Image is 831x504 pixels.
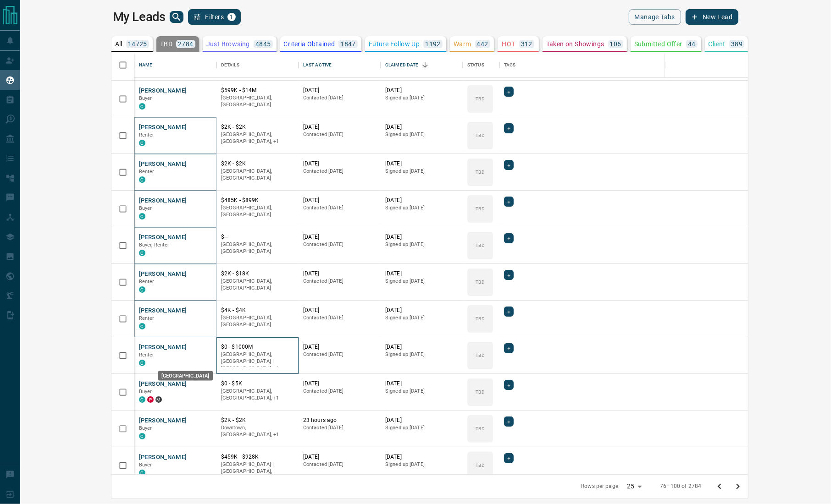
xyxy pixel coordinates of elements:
[507,270,510,279] span: +
[115,41,122,47] p: All
[507,124,510,133] span: +
[507,160,510,170] span: +
[504,380,514,390] div: +
[228,14,235,20] span: 1
[139,380,187,389] button: [PERSON_NAME]
[629,9,681,25] button: Manage Tabs
[303,233,376,241] p: [DATE]
[385,453,458,461] p: [DATE]
[221,168,294,182] p: [GEOGRAPHIC_DATA], [GEOGRAPHIC_DATA]
[419,59,432,71] button: Sort
[688,41,696,47] p: 44
[507,307,510,316] span: +
[303,424,376,432] p: Contacted [DATE]
[139,470,145,476] div: condos.ca
[158,371,213,381] div: [GEOGRAPHIC_DATA]
[221,241,294,255] p: [GEOGRAPHIC_DATA], [GEOGRAPHIC_DATA]
[221,131,294,145] p: Toronto
[303,461,376,468] p: Contacted [DATE]
[476,425,484,432] p: TBD
[385,314,458,322] p: Signed up [DATE]
[385,168,458,175] p: Signed up [DATE]
[221,52,239,78] div: Details
[139,233,187,242] button: [PERSON_NAME]
[178,41,194,47] p: 2784
[139,132,155,138] span: Renter
[507,234,510,243] span: +
[504,123,514,133] div: +
[303,94,376,102] p: Contacted [DATE]
[385,94,458,102] p: Signed up [DATE]
[476,315,484,322] p: TBD
[255,41,271,47] p: 4845
[385,160,458,168] p: [DATE]
[385,351,458,358] p: Signed up [DATE]
[303,343,376,351] p: [DATE]
[476,95,484,102] p: TBD
[340,41,356,47] p: 1847
[303,314,376,322] p: Contacted [DATE]
[385,123,458,131] p: [DATE]
[507,344,510,353] span: +
[581,482,620,490] p: Rows per page:
[731,41,742,47] p: 389
[467,52,484,78] div: Status
[521,41,532,47] p: 312
[221,94,294,109] p: [GEOGRAPHIC_DATA], [GEOGRAPHIC_DATA]
[476,169,484,175] p: TBD
[221,233,294,241] p: $---
[507,417,510,426] span: +
[221,388,294,402] p: Toronto
[385,270,458,278] p: [DATE]
[303,197,376,204] p: [DATE]
[188,9,241,25] button: Filters1
[425,41,441,47] p: 1192
[303,380,376,388] p: [DATE]
[139,315,155,321] span: Renter
[139,169,155,175] span: Renter
[385,204,458,212] p: Signed up [DATE]
[139,176,145,183] div: condos.ca
[139,433,145,439] div: condos.ca
[710,477,729,496] button: Go to previous page
[507,454,510,463] span: +
[221,160,294,168] p: $2K - $2K
[504,270,514,280] div: +
[507,197,510,206] span: +
[507,87,510,96] span: +
[299,52,381,78] div: Last Active
[139,270,187,279] button: [PERSON_NAME]
[139,396,145,403] div: condos.ca
[385,87,458,94] p: [DATE]
[623,480,645,493] div: 25
[139,453,187,462] button: [PERSON_NAME]
[385,131,458,138] p: Signed up [DATE]
[221,87,294,94] p: $599K - $14M
[385,233,458,241] p: [DATE]
[139,103,145,110] div: condos.ca
[369,41,420,47] p: Future Follow Up
[221,123,294,131] p: $2K - $2K
[476,352,484,359] p: TBD
[303,241,376,248] p: Contacted [DATE]
[507,380,510,389] span: +
[504,416,514,427] div: +
[139,213,145,219] div: condos.ca
[221,343,294,351] p: $0 - $1000M
[221,278,294,292] p: [GEOGRAPHIC_DATA], [GEOGRAPHIC_DATA]
[385,380,458,388] p: [DATE]
[303,52,332,78] div: Last Active
[221,307,294,314] p: $4K - $4K
[303,307,376,314] p: [DATE]
[139,95,152,101] span: Buyer
[284,41,335,47] p: Criteria Obtained
[660,482,701,490] p: 76–100 of 2784
[303,123,376,131] p: [DATE]
[610,41,621,47] p: 106
[385,307,458,314] p: [DATE]
[385,52,419,78] div: Claimed Date
[502,41,515,47] p: HOT
[385,241,458,248] p: Signed up [DATE]
[221,453,294,461] p: $459K - $928K
[504,343,514,353] div: +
